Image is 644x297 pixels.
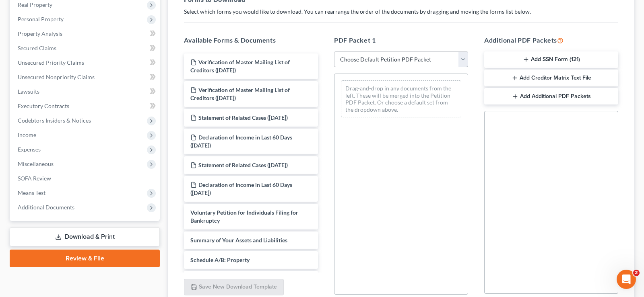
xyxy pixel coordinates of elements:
[190,237,287,244] span: Summary of Your Assets and Liabilities
[11,84,160,99] a: Lawsuits
[484,51,618,68] button: Add SSN Form (121)
[18,189,45,196] span: Means Test
[11,41,160,55] a: Secured Claims
[10,250,160,267] a: Review & File
[198,162,288,168] span: Statement of Related Cases ([DATE])
[184,35,318,45] h5: Available Forms & Documents
[11,55,160,70] a: Unsecured Priority Claims
[18,131,36,138] span: Income
[18,204,74,211] span: Additional Documents
[18,45,56,51] span: Secured Claims
[18,175,51,182] span: SOFA Review
[18,59,84,66] span: Unsecured Priority Claims
[190,134,292,149] span: Declaration of Income in Last 60 Days ([DATE])
[184,8,618,16] p: Select which forms you would like to download. You can rearrange the order of the documents by dr...
[11,27,160,41] a: Property Analysis
[11,171,160,186] a: SOFA Review
[190,181,292,196] span: Declaration of Income in Last 60 Days ([DATE])
[484,35,618,45] h5: Additional PDF Packets
[190,256,250,263] span: Schedule A/B: Property
[18,16,64,23] span: Personal Property
[190,86,290,101] span: Verification of Master Mailing List of Creditors ([DATE])
[484,70,618,86] button: Add Creditor Matrix Text File
[18,1,52,8] span: Real Property
[18,102,69,109] span: Executory Contracts
[18,74,95,80] span: Unsecured Nonpriority Claims
[184,279,284,296] button: Save New Download Template
[334,35,468,45] h5: PDF Packet 1
[190,209,298,224] span: Voluntary Petition for Individuals Filing for Bankruptcy
[190,59,290,74] span: Verification of Master Mailing List of Creditors ([DATE])
[18,88,39,95] span: Lawsuits
[10,227,160,246] a: Download & Print
[18,160,54,167] span: Miscellaneous
[633,270,640,276] span: 2
[18,146,41,153] span: Expenses
[11,70,160,84] a: Unsecured Nonpriority Claims
[18,117,91,124] span: Codebtors Insiders & Notices
[484,88,618,105] button: Add Additional PDF Packets
[341,80,461,117] div: Drag-and-drop in any documents from the left. These will be merged into the Petition PDF Packet. ...
[617,270,636,289] iframe: Intercom live chat
[198,114,288,121] span: Statement of Related Cases ([DATE])
[11,99,160,113] a: Executory Contracts
[18,30,62,37] span: Property Analysis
